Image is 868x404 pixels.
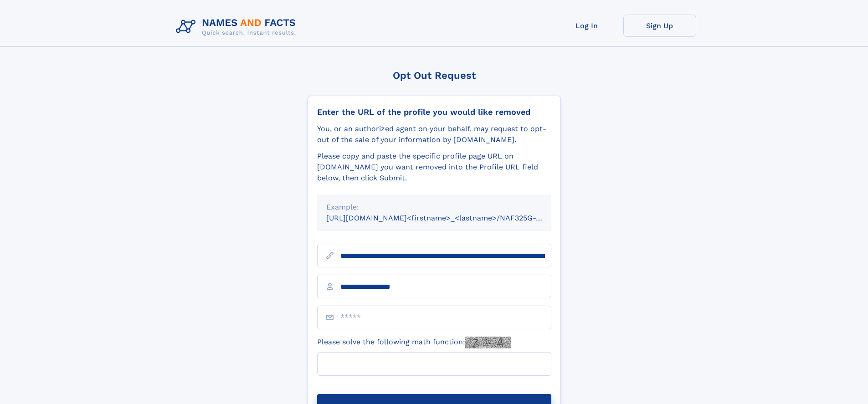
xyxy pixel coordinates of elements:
[550,15,623,37] a: Log In
[317,123,551,145] div: You, or an authorized agent on your behalf, may request to opt-out of the sale of your informatio...
[317,151,551,184] div: Please copy and paste the specific profile page URL on [DOMAIN_NAME] you want removed into the Pr...
[326,202,542,213] div: Example:
[326,214,569,222] small: [URL][DOMAIN_NAME]<firstname>_<lastname>/NAF325G-xxxxxxxx
[308,70,561,81] div: Opt Out Request
[172,15,303,39] img: Logo Names and Facts
[623,15,696,37] a: Sign Up
[317,337,511,348] label: Please solve the following math function:
[317,107,551,117] div: Enter the URL of the profile you would like removed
